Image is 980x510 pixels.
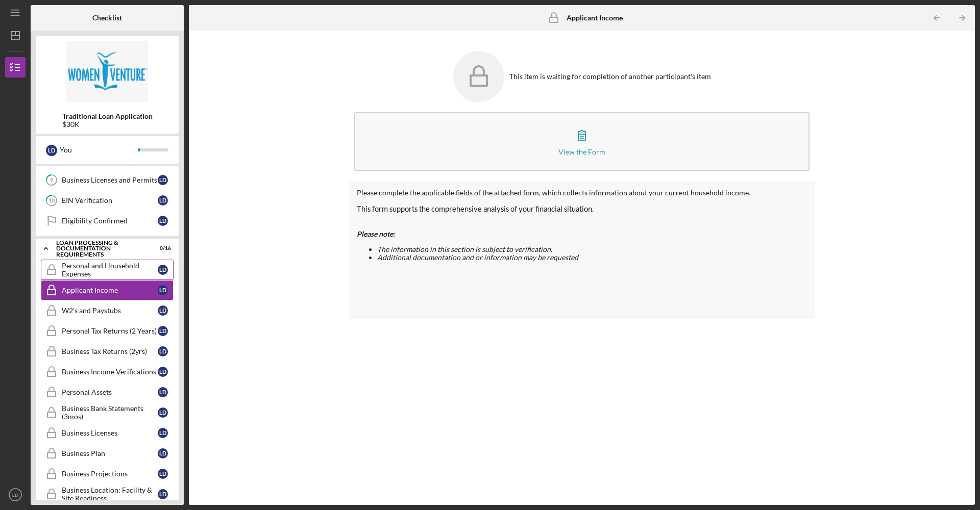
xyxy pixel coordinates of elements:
[56,240,145,258] div: Loan Processing & Documentation Requirements
[62,368,158,376] div: Business Income Verifications
[567,14,623,22] b: Applicant Income
[41,362,174,382] a: Business Income VerificationsLD
[377,253,578,262] em: Additional documentation and or information may be requested
[62,347,158,355] div: Business Tax Returns (2yrs)
[158,469,168,479] div: L D
[62,327,158,335] div: Personal Tax Returns (2 Years)
[158,448,168,458] div: L D
[509,72,711,81] div: This item is waiting for completion of another participant's item
[62,112,153,120] b: Traditional Loan Application
[158,407,168,418] div: L D
[153,245,171,251] div: 0 / 16
[62,262,158,278] div: Personal and Household Expenses
[158,428,168,438] div: L D
[158,285,168,295] div: L D
[62,217,158,225] div: Eligibility Confirmed
[158,265,168,275] div: L D
[158,195,168,206] div: L D
[62,404,158,421] div: Business Bank Statements (3mos)
[41,300,174,321] a: W2's and PaystubsLD
[41,211,174,231] a: Eligibility ConfirmedLD
[158,346,168,356] div: L D
[158,387,168,397] div: L D
[62,388,158,396] div: Personal Assets
[41,382,174,402] a: Personal AssetsLD
[158,367,168,377] div: L D
[558,148,605,156] div: View the Form
[158,489,168,499] div: L D
[158,175,168,185] div: L D
[62,449,158,457] div: Business Plan
[357,229,395,238] em: Please note:
[46,145,57,156] div: L D
[357,189,807,197] div: Please complete the applicable fields of the attached form, which collects information about your...
[41,341,174,362] a: Business Tax Returns (2yrs)LD
[158,326,168,336] div: L D
[41,170,174,190] a: 9Business Licenses and PermitsLD
[377,245,552,253] em: The information in this section is subject to verification.
[41,321,174,341] a: Personal Tax Returns (2 Years)LD
[158,305,168,316] div: L D
[41,260,174,280] a: Personal and Household ExpensesLD
[36,41,179,102] img: Product logo
[41,190,174,211] a: 10EIN VerificationLD
[62,470,158,478] div: Business Projections
[62,486,158,502] div: Business Location: Facility & Site Readiness Documentation
[12,492,18,498] text: LD
[62,307,158,315] div: W2's and Paystubs
[48,197,55,204] tspan: 10
[62,286,158,294] div: Applicant Income
[357,205,594,213] span: This form supports the comprehensive analysis of your financial situation.
[50,177,54,184] tspan: 9
[41,423,174,443] a: Business LicensesLD
[62,176,158,184] div: Business Licenses and Permits
[354,112,810,171] button: View the Form
[60,141,138,159] div: You
[5,484,26,505] button: LD
[158,216,168,226] div: L D
[62,120,153,129] div: $30K
[41,464,174,484] a: Business ProjectionsLD
[41,443,174,464] a: Business PlanLD
[62,196,158,205] div: EIN Verification
[92,14,122,22] b: Checklist
[62,429,158,437] div: Business Licenses
[41,280,174,300] a: Applicant IncomeLD
[41,484,174,504] a: Business Location: Facility & Site Readiness DocumentationLD
[41,402,174,423] a: Business Bank Statements (3mos)LD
